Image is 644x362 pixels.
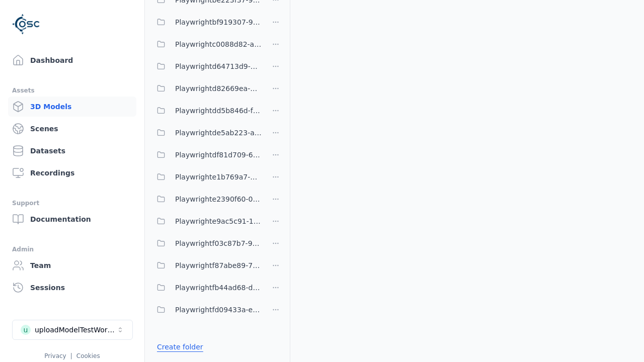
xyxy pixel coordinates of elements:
a: 3D Models [8,97,136,117]
a: Documentation [8,209,136,229]
a: Datasets [8,141,136,161]
a: Create folder [157,342,203,352]
a: Sessions [8,278,136,298]
span: Playwrightf87abe89-795a-4558-b272-1516c46e3a97 [175,259,262,271]
a: Scenes [8,119,136,139]
button: Playwrighte2390f60-03f3-479d-b54a-66d59fed9540 [151,189,262,209]
button: Playwrightd64713d9-838e-46dc-8759-2d644763092b [151,56,262,76]
button: Playwrighte9ac5c91-1b2b-4bc1-b5a3-a4be549dee4f [151,211,262,231]
a: Team [8,255,136,276]
button: Playwrightbf919307-9813-40e8-b932-b3a137f52714 [151,12,262,32]
button: Playwrightdd5b846d-fd3c-438e-8fe9-9994751102c7 [151,101,262,121]
span: Playwrighte1b769a7-7552-459c-9171-81ddfa2a54bc [175,171,262,183]
span: Playwrightd82669ea-7e85-4c9c-baa9-790b3846e5ad [175,82,262,95]
span: Playwrightdf81d709-6511-4a67-8e35-601024cdf8cb [175,149,262,161]
button: Playwrightd82669ea-7e85-4c9c-baa9-790b3846e5ad [151,78,262,99]
a: Cookies [76,352,100,359]
img: Logo [12,10,40,38]
a: Dashboard [8,50,136,70]
span: Playwrighte2390f60-03f3-479d-b54a-66d59fed9540 [175,193,262,205]
button: Playwrightdf81d709-6511-4a67-8e35-601024cdf8cb [151,145,262,165]
button: Playwrightfd09433a-e09a-46f2-a8d1-9ed2645adf93 [151,300,262,320]
span: Playwrightbf919307-9813-40e8-b932-b3a137f52714 [175,16,262,28]
button: Playwrightf87abe89-795a-4558-b272-1516c46e3a97 [151,255,262,276]
div: Admin [12,243,132,255]
span: Playwrightfd09433a-e09a-46f2-a8d1-9ed2645adf93 [175,304,262,316]
button: Playwrightfb44ad68-da23-4d2e-bdbe-6e902587d381 [151,278,262,298]
button: Create folder [151,338,209,356]
button: Playwrightde5ab223-a0f8-4a97-be4c-ac610507c281 [151,123,262,143]
a: Privacy [44,352,66,359]
button: Playwrightf03c87b7-9018-4775-a7d1-b47fea0411a7 [151,233,262,253]
div: uploadModelTestWorkspace [35,325,116,335]
span: Playwrightfb44ad68-da23-4d2e-bdbe-6e902587d381 [175,282,262,294]
button: Playwrighte1b769a7-7552-459c-9171-81ddfa2a54bc [151,167,262,187]
div: u [21,325,31,335]
span: Playwrighte9ac5c91-1b2b-4bc1-b5a3-a4be549dee4f [175,215,262,227]
span: Playwrightd64713d9-838e-46dc-8759-2d644763092b [175,60,262,72]
button: Playwrightc0088d82-a9f4-4e8c-929c-3d42af70e123 [151,34,262,54]
a: Recordings [8,163,136,183]
span: Playwrightc0088d82-a9f4-4e8c-929c-3d42af70e123 [175,38,262,50]
div: Support [12,197,132,209]
button: Select a workspace [12,320,133,340]
span: Playwrightf03c87b7-9018-4775-a7d1-b47fea0411a7 [175,237,262,249]
div: Assets [12,84,132,97]
span: Playwrightdd5b846d-fd3c-438e-8fe9-9994751102c7 [175,105,262,117]
span: Playwrightde5ab223-a0f8-4a97-be4c-ac610507c281 [175,127,262,139]
span: | [70,352,72,359]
